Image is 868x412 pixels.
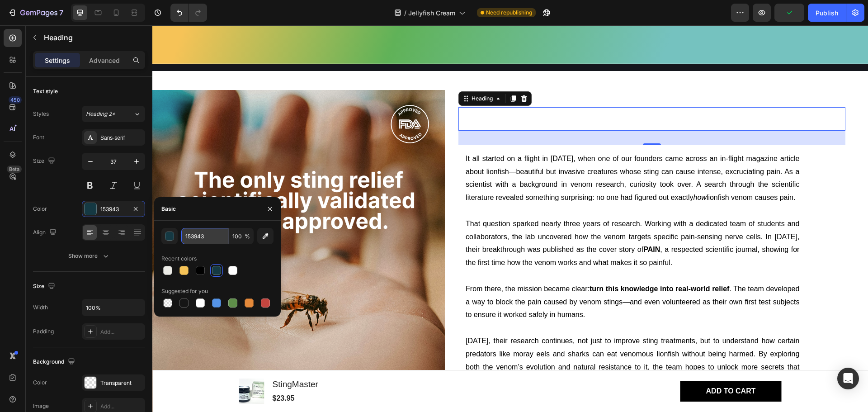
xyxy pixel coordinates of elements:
[7,166,22,173] div: Beta
[313,309,647,361] p: [DATE], their research continues, not just to improve sting treatments, but to understand how cer...
[245,232,250,241] span: %
[33,248,145,264] button: Show more
[541,168,554,176] i: how
[161,287,208,295] div: Suggested for you
[437,260,577,267] strong: turn this knowledge into real-world relief
[306,82,693,105] h3: 18+ Years of Pain Research
[33,280,57,293] div: Size
[486,9,532,17] span: Need republishing
[86,110,115,118] span: Heading 2*
[100,328,143,336] div: Add...
[313,127,647,179] p: It all started on a flight in [DATE], when one of our founders came across an in-flight magazine ...
[100,134,143,142] div: Sans-serif
[89,56,120,65] p: Advanced
[33,303,48,312] div: Width
[837,368,859,389] div: Open Intercom Messenger
[33,205,47,213] div: Color
[404,8,406,18] span: /
[33,110,49,118] div: Styles
[4,4,67,22] button: 7
[9,96,22,104] div: 450
[100,379,143,387] div: Transparent
[33,227,58,239] div: Align
[491,220,508,228] strong: PAIN
[33,155,57,167] div: Size
[44,32,142,43] p: Heading
[808,4,846,22] button: Publish
[33,133,44,142] div: Font
[816,8,838,18] div: Publish
[170,4,207,22] div: Undo/Redo
[100,205,127,213] div: 153943
[82,106,145,122] button: Heading 2*
[554,361,604,371] p: Add to cart
[33,356,77,368] div: Background
[33,402,49,410] div: Image
[528,355,629,377] a: Add to cart
[152,25,868,412] iframe: To enrich screen reader interactions, please activate Accessibility in Grammarly extension settings
[59,7,63,18] p: 7
[317,69,342,77] div: Heading
[100,403,143,411] div: Add...
[68,251,110,260] div: Show more
[181,228,228,244] input: Eg: FFFFFF
[33,327,54,336] div: Padding
[313,257,647,296] p: From there, the mission became clear: . The team developed a way to block the pain caused by veno...
[82,299,145,316] input: Auto
[161,205,176,213] div: Basic
[161,255,197,263] div: Recent colors
[313,192,647,244] p: That question sparked nearly three years of research. Working with a dedicated team of students a...
[33,87,58,95] div: Text style
[408,8,455,18] span: Jellyfish Cream
[45,56,70,65] p: Settings
[33,379,47,387] div: Color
